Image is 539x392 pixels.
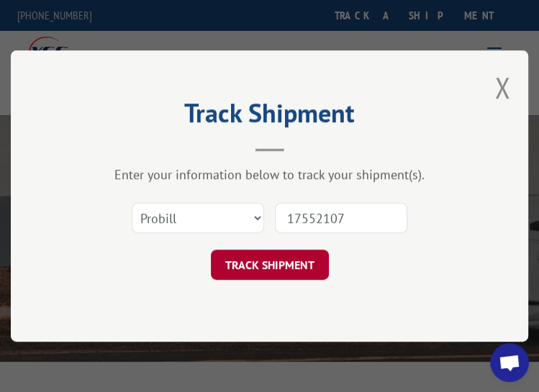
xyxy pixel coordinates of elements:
[83,166,456,183] div: Enter your information below to track your shipment(s).
[83,103,456,130] h2: Track Shipment
[275,203,407,233] input: Number(s)
[494,68,510,106] button: Close modal
[211,250,329,280] button: TRACK SHIPMENT
[490,343,529,382] div: Open chat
